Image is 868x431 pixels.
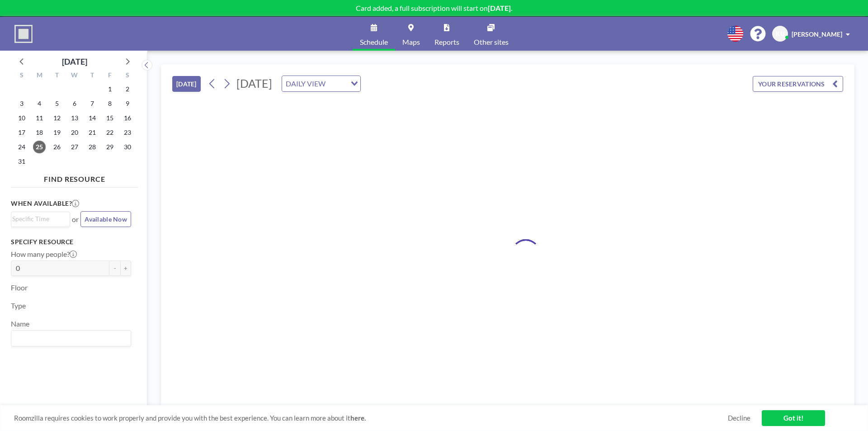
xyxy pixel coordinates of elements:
[51,126,63,139] span: Tuesday, August 19, 2025
[51,112,63,124] span: Tuesday, August 12, 2025
[14,25,33,43] img: organization-logo
[120,260,131,276] button: +
[121,141,134,153] span: Saturday, August 30, 2025
[51,141,63,153] span: Tuesday, August 26, 2025
[328,78,345,90] input: Search for option
[11,301,26,310] label: Type
[121,97,134,110] span: Saturday, August 9, 2025
[15,141,28,153] span: Sunday, August 24, 2025
[395,17,427,51] a: Maps
[104,112,116,124] span: Friday, August 15, 2025
[33,97,46,110] span: Monday, August 4, 2025
[85,215,127,223] span: Available Now
[172,76,201,92] button: [DATE]
[467,17,516,51] a: Other sites
[11,171,138,184] h4: FIND RESOURCE
[68,141,81,153] span: Wednesday, August 27, 2025
[86,112,99,124] span: Thursday, August 14, 2025
[104,141,116,153] span: Friday, August 29, 2025
[31,70,48,82] div: M
[728,414,750,422] a: Decline
[104,126,116,139] span: Friday, August 22, 2025
[474,38,509,46] span: Other sites
[121,83,134,95] span: Saturday, August 2, 2025
[282,76,360,91] div: Search for option
[236,76,272,90] span: [DATE]
[33,112,46,124] span: Monday, August 11, 2025
[80,211,131,227] button: Available Now
[753,76,843,92] button: YOUR RESERVATIONS
[434,38,459,46] span: Reports
[360,38,388,46] span: Schedule
[402,38,420,46] span: Maps
[86,97,99,110] span: Thursday, August 7, 2025
[762,410,825,426] a: Got it!
[68,97,81,110] span: Wednesday, August 6, 2025
[11,238,131,246] h3: Specify resource
[11,212,70,226] div: Search for option
[51,97,63,110] span: Tuesday, August 5, 2025
[11,331,131,346] div: Search for option
[86,126,99,139] span: Thursday, August 21, 2025
[83,70,101,82] div: T
[48,70,66,82] div: T
[15,112,28,124] span: Sunday, August 10, 2025
[350,414,366,422] a: here.
[33,141,46,153] span: Monday, August 25, 2025
[121,126,134,139] span: Saturday, August 23, 2025
[62,55,87,68] div: [DATE]
[792,30,842,38] span: [PERSON_NAME]
[427,17,467,51] a: Reports
[66,70,84,82] div: W
[15,155,28,168] span: Sunday, August 31, 2025
[15,97,28,110] span: Sunday, August 3, 2025
[72,215,79,224] span: or
[104,83,116,95] span: Friday, August 1, 2025
[12,332,126,344] input: Search for option
[118,70,136,82] div: S
[14,414,728,422] span: Roomzilla requires cookies to work properly and provide you with the best experience. You can lea...
[15,126,28,139] span: Sunday, August 17, 2025
[68,126,81,139] span: Wednesday, August 20, 2025
[109,260,120,276] button: -
[121,112,134,124] span: Saturday, August 16, 2025
[86,141,99,153] span: Thursday, August 28, 2025
[11,283,28,292] label: Floor
[68,112,81,124] span: Wednesday, August 13, 2025
[101,70,118,82] div: F
[776,30,785,38] span: KU
[488,4,511,12] b: [DATE]
[104,97,116,110] span: Friday, August 8, 2025
[284,78,327,90] span: DAILY VIEW
[11,319,29,328] label: Name
[12,214,65,224] input: Search for option
[353,17,395,51] a: Schedule
[11,250,77,259] label: How many people?
[13,70,31,82] div: S
[33,126,46,139] span: Monday, August 18, 2025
